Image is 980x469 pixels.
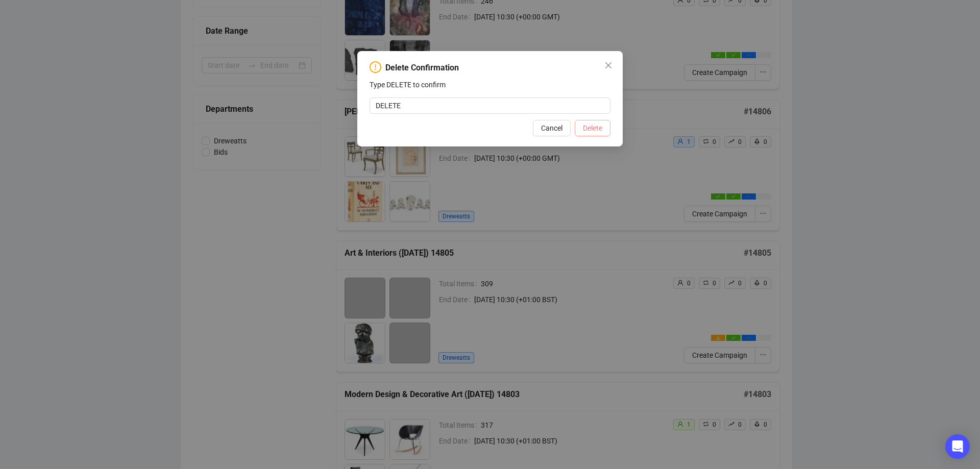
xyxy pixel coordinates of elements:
[370,61,381,73] span: exclamation-circle
[583,122,602,134] span: Delete
[385,62,459,74] div: Delete Confirmation
[370,97,610,114] input: DELETE
[600,57,617,73] button: Close
[370,79,610,90] p: Type DELETE to confirm
[575,120,610,136] button: Delete
[604,61,612,69] span: close
[533,120,571,136] button: Cancel
[541,122,562,134] span: Cancel
[945,434,970,459] div: Open Intercom Messenger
